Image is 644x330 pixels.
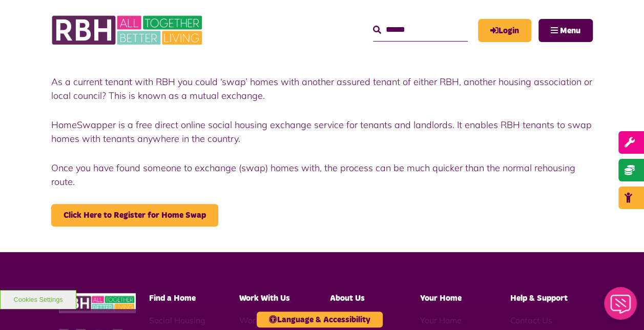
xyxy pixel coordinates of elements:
span: Help & Support [510,294,568,302]
input: Search [373,19,468,41]
span: About Us [329,294,364,302]
iframe: Netcall Web Assistant for live chat [598,284,644,330]
span: Menu [560,27,580,35]
a: - open in a new tab [51,204,218,226]
span: Your Home [420,294,462,302]
p: Once you have found someone to exchange (swap) homes with, the process can be much quicker than t... [51,161,593,189]
button: Language & Accessibility [257,312,383,327]
a: MyRBH [478,19,531,42]
img: RBH [51,10,205,50]
span: Work With Us [239,294,290,302]
img: RBH [59,293,136,313]
button: Navigation [538,19,593,42]
p: As a current tenant with RBH you could ‘swap’ homes with another assured tenant of either RBH, an... [51,75,593,102]
span: Find a Home [149,294,196,302]
p: HomeSwapper is a free direct online social housing exchange service for tenants and landlords. It... [51,118,593,146]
